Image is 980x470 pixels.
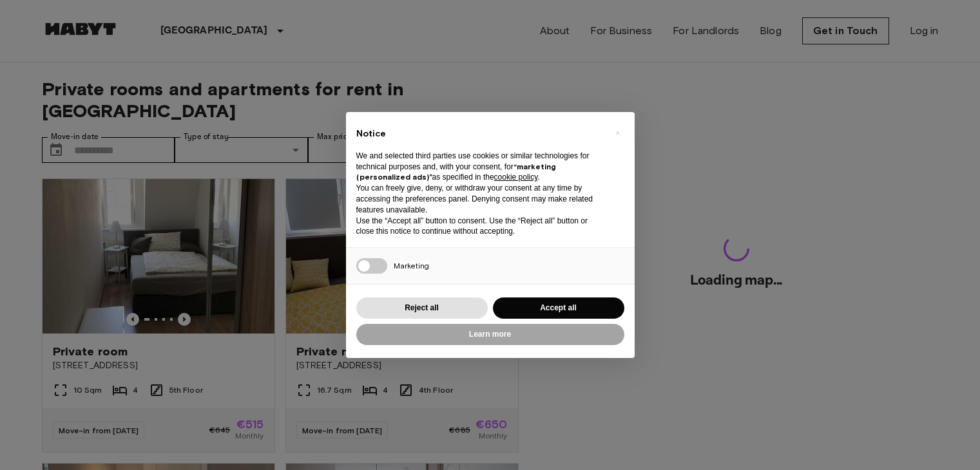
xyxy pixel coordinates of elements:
span: × [615,125,620,140]
button: Accept all [493,297,624,319]
button: Reject all [356,297,488,319]
span: Marketing [394,261,429,270]
h2: Notice [356,127,604,140]
p: You can freely give, deny, or withdraw your consent at any time by accessing the preferences pane... [356,183,604,215]
a: cookie policy [494,173,538,182]
button: Learn more [356,324,624,345]
strong: “marketing (personalized ads)” [356,162,556,182]
p: We and selected third parties use cookies or similar technologies for technical purposes and, wit... [356,151,604,183]
p: Use the “Accept all” button to consent. Use the “Reject all” button or close this notice to conti... [356,216,604,238]
button: Close this notice [608,122,628,143]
